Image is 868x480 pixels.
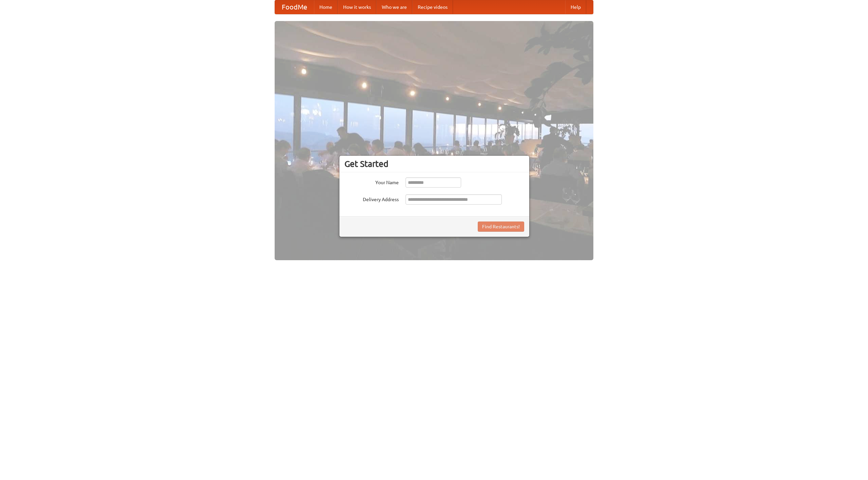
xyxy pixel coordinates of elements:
a: Help [565,0,586,14]
a: Home [314,0,338,14]
a: FoodMe [275,0,314,14]
a: Who we are [376,0,412,14]
a: How it works [338,0,376,14]
label: Your Name [344,177,399,186]
h3: Get Started [344,159,524,169]
label: Delivery Address [344,194,399,203]
a: Recipe videos [412,0,453,14]
button: Find Restaurants! [478,222,524,232]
